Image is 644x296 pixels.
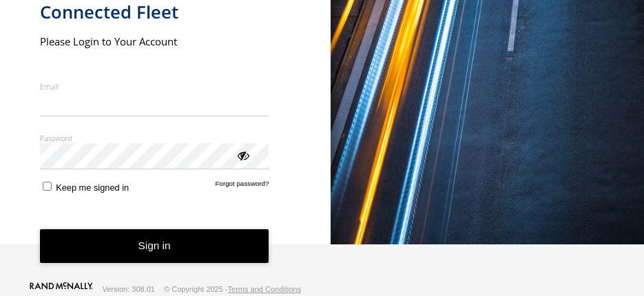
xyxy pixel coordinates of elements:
[103,285,155,293] div: Version: 308.01
[40,81,269,92] label: Email
[40,1,269,23] h1: Connected Fleet
[228,285,301,293] a: Terms and Conditions
[236,148,249,162] div: ViewPassword
[30,282,93,296] a: Visit our Website
[43,182,52,191] input: Keep me signed in
[40,229,269,263] button: Sign in
[164,285,301,293] div: © Copyright 2025 -
[216,180,269,193] a: Forgot password?
[56,182,129,193] span: Keep me signed in
[40,133,269,143] label: Password
[40,34,269,48] h2: Please Login to Your Account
